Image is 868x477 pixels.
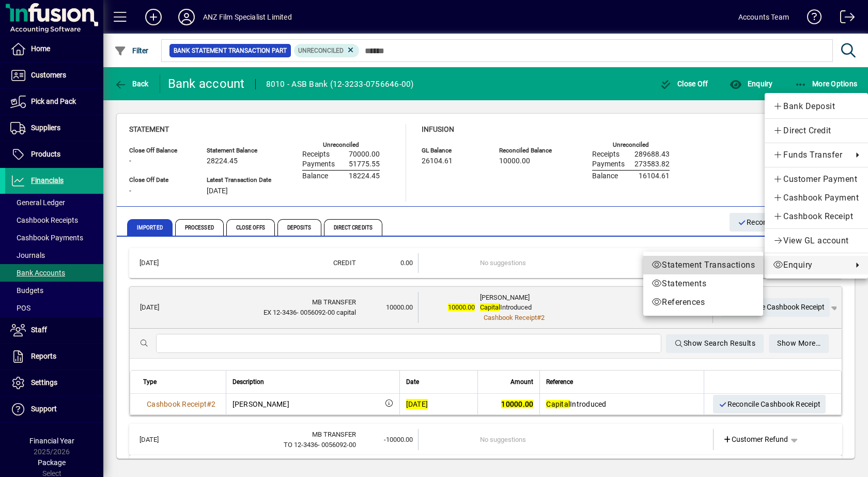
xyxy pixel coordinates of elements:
[773,235,860,247] span: View GL account
[773,210,860,223] span: Cashbook Receipt
[773,259,847,271] span: Enquiry
[773,149,847,161] span: Funds Transfer
[773,173,860,186] span: Customer Payment
[652,296,755,309] span: References
[773,192,860,204] span: Cashbook Payment
[773,125,860,137] span: Direct Credit
[773,100,860,113] span: Bank Deposit
[652,259,755,271] span: Statement Transactions
[652,278,755,290] span: Statements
